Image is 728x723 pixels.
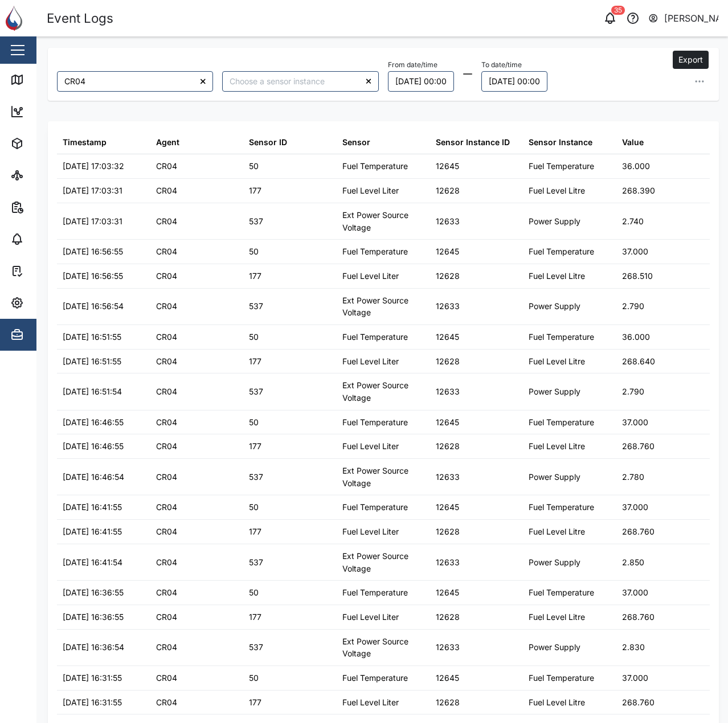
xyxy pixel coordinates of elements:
div: CR04 [156,160,177,172]
div: 12628 [436,355,460,368]
div: 12645 [436,416,459,429]
div: [DATE] 16:46:54 [63,471,124,483]
div: Fuel Level Liter [342,355,399,368]
div: [DATE] 16:41:55 [63,501,122,514]
div: 12633 [436,471,460,483]
div: Value [622,136,644,149]
div: 12628 [436,696,460,709]
div: Sensor [342,136,370,149]
div: 268.760 [622,440,655,453]
div: Ext Power Source Voltage [342,465,424,489]
button: 18/08/2025 00:00 [481,71,547,92]
div: Fuel Temperature [529,160,594,172]
div: CR04 [156,471,177,483]
div: [DATE] 16:36:55 [63,586,124,599]
div: 177 [249,440,261,453]
div: Ext Power Source Voltage [342,635,424,660]
div: [DATE] 16:56:54 [63,300,124,313]
div: Map [30,73,55,86]
div: Fuel Level Liter [342,525,399,538]
div: [DATE] 16:36:54 [63,641,124,654]
div: 537 [249,641,263,654]
div: Power Supply [529,215,580,228]
div: 268.760 [622,696,655,709]
div: 537 [249,471,263,483]
div: 2.790 [622,300,644,313]
div: 2.790 [622,385,644,398]
div: 2.830 [622,641,645,654]
div: 268.760 [622,525,655,538]
div: [DATE] 16:51:54 [63,385,122,398]
div: Ext Power Source Voltage [342,294,424,319]
div: CR04 [156,611,177,623]
div: 50 [249,501,259,514]
div: [DATE] 17:03:31 [63,215,122,228]
div: Sensor Instance ID [436,136,510,149]
div: 12633 [436,641,460,654]
div: CR04 [156,300,177,313]
div: Fuel Temperature [529,586,594,599]
div: Ext Power Source Voltage [342,550,424,574]
div: CR04 [156,184,177,197]
div: [DATE] 16:31:55 [63,696,122,709]
div: Fuel Level Litre [529,611,585,623]
div: 2.850 [622,556,644,569]
div: [DATE] 16:56:55 [63,245,123,258]
div: CR04 [156,355,177,368]
div: 12628 [436,611,460,623]
div: Agent [156,136,179,149]
div: 35 [611,6,625,15]
div: 37.000 [622,501,648,514]
div: 12645 [436,245,459,258]
div: Power Supply [529,641,580,654]
div: 37.000 [622,416,648,429]
div: Settings [30,297,70,309]
div: Fuel Level Litre [529,525,585,538]
div: 12645 [436,586,459,599]
div: 537 [249,385,263,398]
div: 177 [249,696,261,709]
div: Fuel Level Liter [342,440,399,453]
div: CR04 [156,331,177,343]
div: 12645 [436,501,459,514]
div: 177 [249,270,261,282]
label: From date/time [388,61,437,69]
div: Fuel Level Liter [342,611,399,623]
div: Power Supply [529,556,580,569]
div: 177 [249,611,261,623]
div: 36.000 [622,331,650,343]
input: Choose a sensor instance [222,71,378,92]
div: 36.000 [622,160,650,172]
div: Fuel Temperature [529,672,594,684]
div: CR04 [156,270,177,282]
div: [PERSON_NAME] [664,11,719,26]
div: 37.000 [622,245,648,258]
div: Sites [30,169,57,182]
label: To date/time [481,61,522,69]
div: 12628 [436,440,460,453]
div: CR04 [156,696,177,709]
div: 268.760 [622,611,655,623]
div: Fuel Temperature [342,672,408,684]
div: Fuel Temperature [342,160,408,172]
div: Power Supply [529,471,580,483]
div: [DATE] 16:31:55 [63,672,122,684]
div: [DATE] 16:51:55 [63,355,121,368]
img: Main Logo [6,6,31,31]
button: 11/08/2025 00:00 [388,71,454,92]
div: CR04 [156,641,177,654]
div: CR04 [156,416,177,429]
div: Fuel Temperature [342,586,408,599]
div: [DATE] 16:46:55 [63,440,124,453]
div: [DATE] 16:56:55 [63,270,123,282]
div: Fuel Level Litre [529,184,585,197]
div: Dashboard [30,105,81,118]
div: [DATE] 17:03:31 [63,184,122,197]
div: Fuel Level Liter [342,270,399,282]
div: CR04 [156,215,177,228]
div: Fuel Temperature [342,416,408,429]
div: 268.640 [622,355,655,368]
div: 177 [249,184,261,197]
div: CR04 [156,525,177,538]
div: 268.510 [622,270,653,282]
